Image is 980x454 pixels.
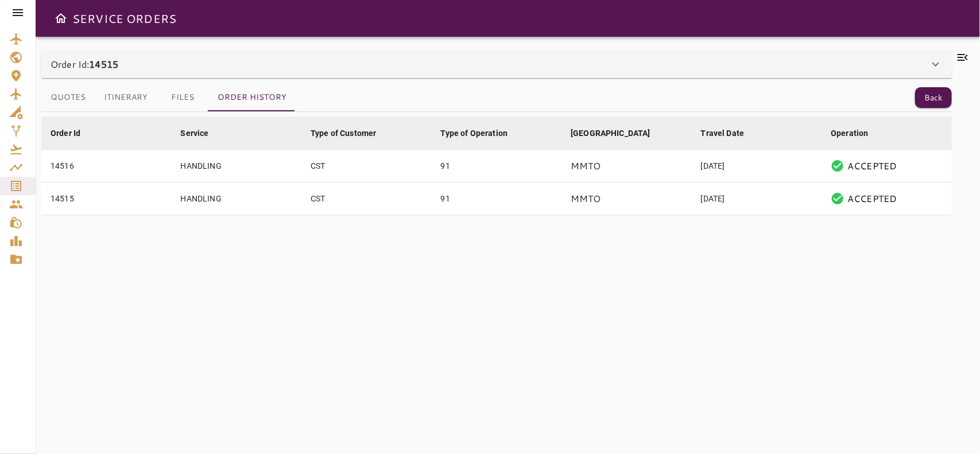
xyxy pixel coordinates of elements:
[51,160,162,172] div: 14516
[51,126,95,140] span: Order Id
[847,159,897,173] p: ACCEPTED
[41,84,95,111] button: Quotes
[571,126,650,140] div: [GEOGRAPHIC_DATA]
[89,57,118,71] b: 14515
[208,84,296,111] button: Order History
[571,159,601,173] p: MMTO
[301,183,432,215] td: CST
[847,192,897,205] p: ACCEPTED
[571,192,601,205] p: MMTO
[441,126,523,140] span: Type of Operation
[432,183,562,215] td: 91
[701,126,760,140] span: Travel Date
[157,84,208,111] button: Files
[181,126,209,140] div: Service
[831,126,868,140] div: Operation
[181,126,224,140] span: Service
[51,57,118,71] p: Order Id:
[172,150,302,183] td: HANDLING
[41,51,952,78] div: Order Id:14515
[51,126,80,140] div: Order Id
[701,126,745,140] div: Travel Date
[441,126,508,140] div: Type of Operation
[692,183,822,215] td: [DATE]
[95,84,157,111] button: Itinerary
[72,9,176,28] h6: SERVICE ORDERS
[571,126,665,140] span: [GEOGRAPHIC_DATA]
[692,150,822,183] td: [DATE]
[172,183,302,215] td: HANDLING
[432,150,562,183] td: 91
[311,126,376,140] div: Type of Customer
[49,7,72,30] button: Open drawer
[311,126,391,140] span: Type of Customer
[41,84,296,111] div: basic tabs example
[51,193,162,204] div: 14515
[915,87,952,108] button: Back
[831,126,883,140] span: Operation
[301,150,432,183] td: CST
